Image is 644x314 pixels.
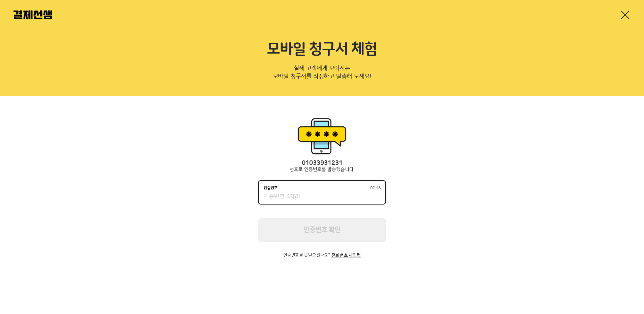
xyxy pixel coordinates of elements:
p: 01033931231 [258,160,386,167]
p: 번호로 인증번호를 발송했습니다. [258,167,386,172]
img: 결제선생 [13,10,52,19]
img: 휴대폰인증 이미지 [295,116,349,156]
span: 02:48 [370,186,381,190]
p: 인증번호를 못받으셨나요? [258,253,386,258]
input: 인증번호02:48 [263,193,381,201]
button: 인증번호 확인 [258,218,386,242]
h2: 모바일 청구서 체험 [13,40,631,59]
button: 전화번호 재입력 [331,253,361,258]
p: 실제 고객에게 보여지는 모바일 청구서를 작성하고 발송해 보세요! [13,63,631,85]
p: 인증번호 [263,186,278,190]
